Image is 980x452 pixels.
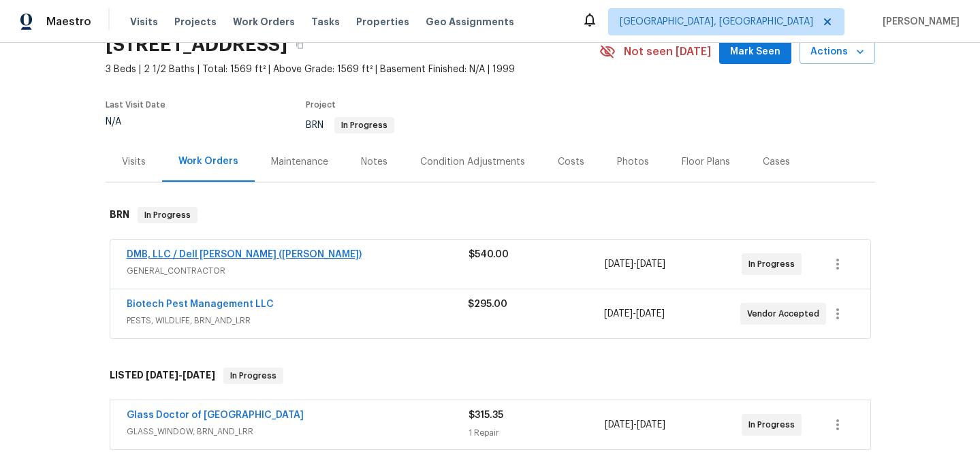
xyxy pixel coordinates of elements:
span: Last Visit Date [106,101,165,109]
button: Mark Seen [719,39,791,65]
span: 3 Beds | 2 1/2 Baths | Total: 1569 ft² | Above Grade: 1569 ft² | Basement Finished: N/A | 1999 [106,63,599,76]
a: Biotech Pest Management LLC [127,300,274,309]
span: Vendor Accepted [747,307,825,321]
span: $315.35 [469,410,503,420]
div: Floor Plans [682,155,730,169]
span: Mark Seen [730,44,780,61]
span: $295.00 [468,300,507,309]
span: In Progress [139,208,196,222]
div: LISTED [DATE]-[DATE]In Progress [106,354,875,398]
div: N/A [106,117,165,127]
span: GENERAL_CONTRACTOR [127,264,469,278]
span: Tasks [311,17,340,27]
span: Geo Assignments [426,15,514,29]
span: [DATE] [605,420,633,430]
a: Glass Doctor of [GEOGRAPHIC_DATA] [127,410,304,420]
span: PESTS, WILDLIFE, BRN_AND_LRR [127,314,468,327]
span: [DATE] [637,259,665,269]
span: In Progress [748,418,800,432]
button: Copy Address [287,33,312,57]
h6: LISTED [110,368,215,384]
span: GLASS_WINDOW, BRN_AND_LRR [127,425,469,438]
span: [DATE] [604,309,633,319]
span: Not seen [DATE] [624,45,711,59]
span: [DATE] [183,370,215,380]
span: Properties [356,15,409,29]
div: Cases [763,155,790,169]
span: Project [306,101,336,109]
span: BRN [306,120,394,130]
h2: [STREET_ADDRESS] [106,38,287,52]
span: [DATE] [636,309,665,319]
span: [PERSON_NAME] [877,15,960,29]
span: - [604,307,665,321]
div: BRN In Progress [106,193,875,237]
h6: BRN [110,207,129,223]
span: Projects [174,15,217,29]
span: Work Orders [233,15,295,29]
span: [DATE] [637,420,665,430]
div: Maintenance [271,155,328,169]
span: Actions [810,44,864,61]
div: Visits [122,155,146,169]
div: Photos [617,155,649,169]
span: [DATE] [146,370,178,380]
span: - [146,370,215,380]
div: Condition Adjustments [420,155,525,169]
span: [DATE] [605,259,633,269]
span: In Progress [225,369,282,383]
span: Maestro [46,15,91,29]
span: - [605,418,665,432]
div: Notes [361,155,388,169]
a: DMB, LLC / Dell [PERSON_NAME] ([PERSON_NAME]) [127,250,362,259]
div: 1 Repair [469,426,605,440]
span: - [605,257,665,271]
span: Visits [130,15,158,29]
div: Costs [558,155,584,169]
span: In Progress [748,257,800,271]
span: In Progress [336,121,393,129]
button: Actions [800,39,875,65]
span: $540.00 [469,250,509,259]
span: [GEOGRAPHIC_DATA], [GEOGRAPHIC_DATA] [620,15,813,29]
div: Work Orders [178,155,238,168]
